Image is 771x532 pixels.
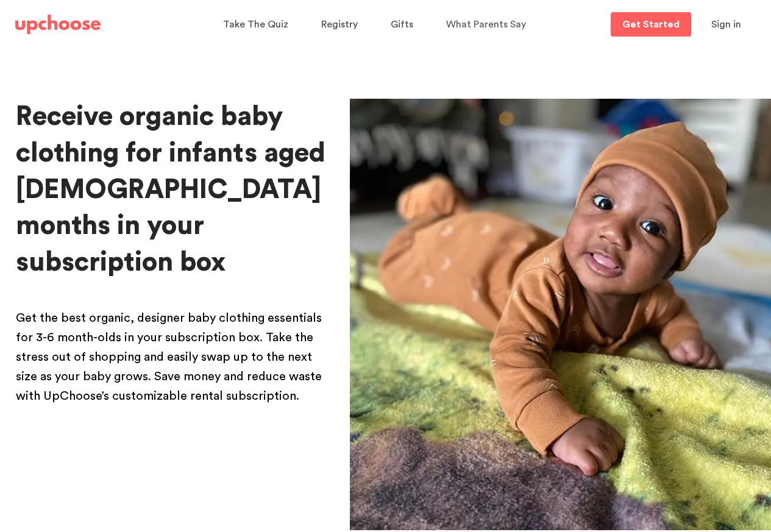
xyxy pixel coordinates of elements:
span: Sign in [711,20,741,29]
span: Gifts [391,20,413,29]
img: UpChoose [15,15,101,34]
a: Get Started [611,12,691,37]
a: Take The Quiz [223,13,292,37]
a: Gifts [391,13,417,37]
span: Registry [321,20,358,29]
h1: Receive organic baby clothing for infants aged [DEMOGRAPHIC_DATA] months in your subscription box [16,99,330,281]
p: Get Started [622,20,680,29]
a: Registry [321,13,361,37]
span: Get the best organic, designer baby clothing essentials for 3-6 month-olds in your subscription b... [16,312,322,402]
a: UpChoose [15,12,101,37]
a: What Parents Say [446,13,530,37]
button: Sign in [696,12,756,37]
span: What Parents Say [446,20,526,29]
span: Take The Quiz [223,20,288,29]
